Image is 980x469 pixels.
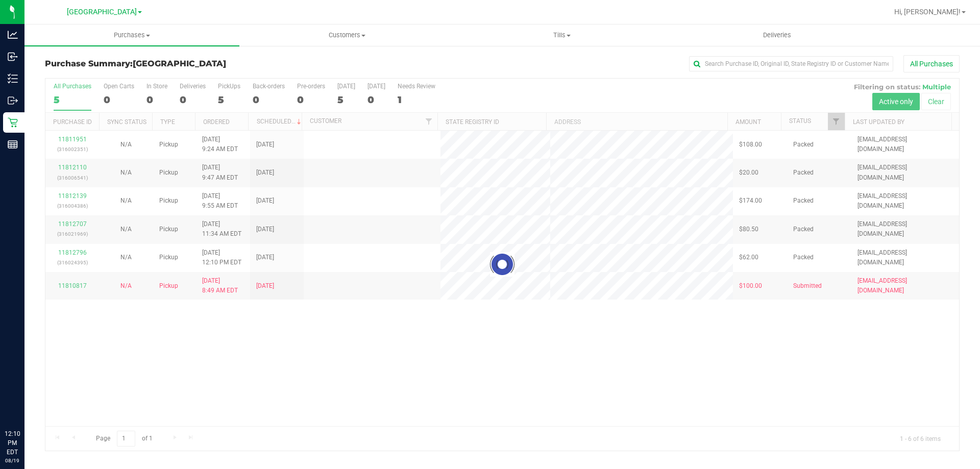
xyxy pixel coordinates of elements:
span: Customers [240,31,454,40]
button: All Purchases [903,55,960,72]
a: Deliveries [670,24,885,46]
input: Search Purchase ID, Original ID, State Registry ID or Customer Name... [689,56,893,71]
inline-svg: Analytics [8,30,18,40]
inline-svg: Inbound [8,52,18,62]
inline-svg: Inventory [8,73,18,84]
inline-svg: Outbound [8,95,18,106]
span: Purchases [24,31,239,40]
iframe: Resource center [10,387,41,418]
a: Purchases [24,24,239,46]
h3: Purchase Summary: [45,59,350,68]
a: Customers [239,24,454,46]
p: 12:10 PM EDT [5,429,20,457]
inline-svg: Retail [8,117,18,128]
span: [GEOGRAPHIC_DATA] [67,8,137,16]
span: Tills [455,31,669,40]
span: [GEOGRAPHIC_DATA] [133,59,226,68]
a: Tills [454,24,669,46]
span: Hi, [PERSON_NAME]! [894,8,961,16]
span: Deliveries [749,31,805,40]
p: 08/19 [5,457,20,464]
inline-svg: Reports [8,139,18,150]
